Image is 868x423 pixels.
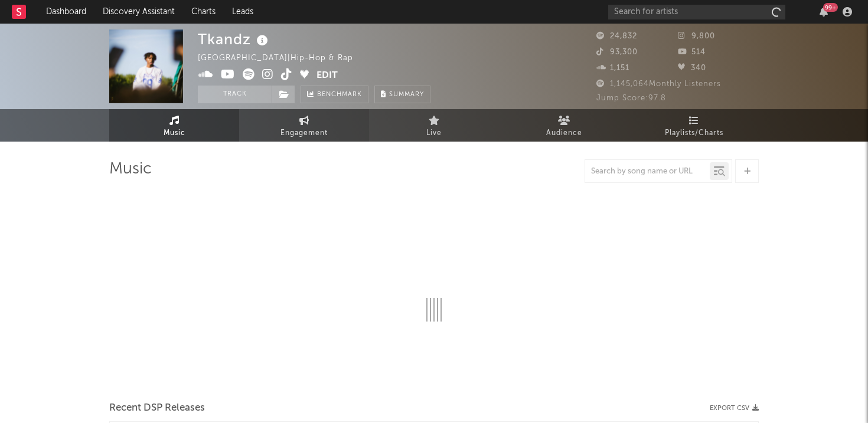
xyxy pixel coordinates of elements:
[239,109,369,142] a: Engagement
[596,94,666,102] span: Jump Score: 97.8
[665,126,723,140] span: Playlists/Charts
[596,32,637,40] span: 24,832
[316,68,338,83] button: Edit
[710,405,759,412] button: Export CSV
[499,109,629,142] a: Audience
[678,64,706,72] span: 340
[198,29,271,49] div: Tkandz
[317,88,362,102] span: Benchmark
[198,86,272,103] button: Track
[823,3,838,12] div: 99 +
[280,126,328,140] span: Engagement
[820,7,828,17] button: 99+
[109,109,239,142] a: Music
[301,86,368,103] a: Benchmark
[426,126,442,140] span: Live
[629,109,759,142] a: Playlists/Charts
[109,401,205,415] span: Recent DSP Releases
[678,48,706,56] span: 514
[374,86,430,103] button: Summary
[198,51,367,65] div: [GEOGRAPHIC_DATA] | Hip-hop & Rap
[164,126,185,140] span: Music
[678,32,715,40] span: 9,800
[608,5,785,19] input: Search for artists
[389,91,424,98] span: Summary
[369,109,499,142] a: Live
[546,126,582,140] span: Audience
[596,64,629,72] span: 1,151
[596,48,638,56] span: 93,300
[596,80,721,88] span: 1,145,064 Monthly Listeners
[585,167,710,176] input: Search by song name or URL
